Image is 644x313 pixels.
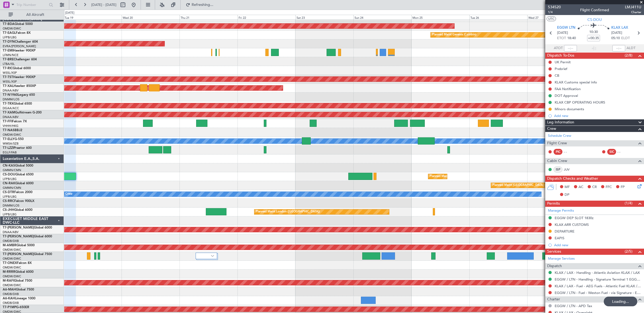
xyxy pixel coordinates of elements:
input: --:-- [564,45,577,51]
span: A6-MAH [3,288,16,291]
div: [DATE] [65,11,74,15]
span: 534520 [548,4,561,10]
span: Refreshing... [191,3,214,7]
span: T7-EMI [3,49,13,52]
a: T7-BDAGlobal 5000 [3,23,33,26]
div: KLAX ARR CUSTOMS [555,222,589,227]
a: T7-TRXGlobal 6500 [3,102,32,105]
span: Dispatch To-Dos [547,53,574,59]
a: VHHH/HKG [3,124,19,128]
a: OMDW/DWC [3,266,21,270]
span: All Aircraft [14,13,57,17]
div: UK Permit [555,60,571,64]
a: EGLF/FAB [3,150,17,154]
button: All Aircraft [6,10,58,19]
a: T7-P1MPG-650ER [3,306,29,309]
span: T7-P1MP [3,306,16,309]
div: Prebrief [555,67,567,71]
a: OMDW/DWC [3,257,21,261]
a: DNAA/ABV [3,115,19,119]
a: T7-XAMGulfstream G-200 [3,111,42,114]
span: M-RRRR [3,270,15,274]
span: CN-RAK [3,182,15,185]
a: GMMN/CMN [3,186,21,190]
div: Loading... [604,297,637,306]
span: T7-XAL [3,84,14,88]
a: WSSL/XSP [3,80,17,84]
span: CS-RRC [3,200,14,203]
a: OMDW/DWC [3,283,21,287]
div: Tue 19 [64,15,122,20]
a: LFPB/LBG [3,195,17,199]
a: M-RAFIGlobal 7500 [3,279,32,282]
a: LFPB/LBG [3,35,17,39]
a: M-AMBRGlobal 5000 [3,244,35,247]
div: CB [555,73,559,78]
a: T7-[PERSON_NAME]Global 6000 [3,226,52,229]
a: M-RRRRGlobal 6000 [3,270,34,274]
span: T7-EAGL [3,31,16,35]
div: Planned Maint London ([GEOGRAPHIC_DATA]) [256,208,320,216]
a: DNMM/LOS [3,97,19,101]
a: T7-TSTHawker 900XP [3,76,35,79]
span: Services [547,249,561,255]
a: KLAX / LAX - Fuel - AEG Fuels - Atlantic Fuel KLAX / LAX [555,284,641,288]
div: Mon 25 [411,15,469,20]
span: M-AMBR [3,244,16,247]
span: (2/5) [625,249,632,254]
span: ALDT [627,46,635,51]
a: CS-DOUGlobal 6500 [3,173,34,176]
span: T7-[PERSON_NAME] [3,235,34,238]
a: T7-EMIHawker 900XP [3,49,35,52]
a: T7-[PERSON_NAME]Global 6000 [3,235,52,238]
a: DNAA/ABV [3,230,19,234]
div: Sun 24 [353,15,411,20]
span: CS-DOU [3,173,15,176]
button: Refreshing... [183,1,215,9]
a: OMDB/DXB [3,292,19,296]
a: KLAX / LAX - Handling - Atlantic Aviation KLAX / LAX [555,270,640,275]
div: Add new [554,243,641,247]
span: 18:40 [567,36,576,41]
span: MF [565,185,570,190]
span: CS-DOU [587,17,602,23]
div: FAA Notification [555,87,581,91]
div: ISP [554,167,562,172]
a: T7-DYNChallenger 604 [3,40,38,43]
span: DP [565,192,569,198]
span: Leg Information [547,119,574,126]
a: EGGW / LTN - APD Tax [555,304,592,308]
span: ELDT [621,36,630,41]
div: Wed 20 [122,15,180,20]
button: UTC [547,16,556,21]
span: EGGW LTN [557,25,575,31]
a: CN-RAKGlobal 6000 [3,182,34,185]
a: T7-RICGlobal 6000 [3,67,31,70]
a: A6-MAHGlobal 7500 [3,288,34,291]
span: CN-KAS [3,164,15,167]
span: ETOT [557,36,566,41]
a: OMDW/DWC [3,248,21,252]
span: LMJ411U [625,4,641,10]
a: DNAA/ABV [3,89,19,93]
a: DGAA/ACC [3,106,19,110]
a: LFPB/LBG [3,212,17,216]
div: Planned Maint Geneva (Cointrin) [432,31,476,39]
a: JUV [564,167,576,172]
span: (2/8) [625,53,632,58]
span: 1/4 [548,10,561,14]
a: EGGW / LTN - Handling - Signature Terminal 1 EGGW / LTN [555,277,641,282]
div: Minors documents [555,107,584,111]
div: - - [617,149,630,154]
a: WMSA/SZB [3,142,19,146]
span: T7-[PERSON_NAME] [3,253,34,256]
span: ATOT [554,46,563,51]
span: Dispatch Checks and Weather [547,176,598,182]
span: (1/4) [625,200,632,206]
span: KLAX LAX [611,25,628,31]
div: EAPIS [555,236,564,240]
span: T7-RIC [3,67,13,70]
div: PIC [554,149,562,155]
a: OMDW/DWC [3,27,21,31]
a: T7-N1960Legacy 650 [3,93,35,97]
